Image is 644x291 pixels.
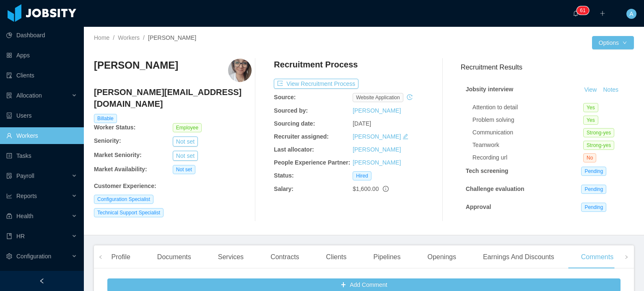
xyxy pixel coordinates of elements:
b: Sourced by: [274,107,308,114]
a: icon: exportView Recruitment Process [274,80,358,87]
div: Services [211,245,250,269]
button: Not set [173,151,198,161]
span: Allocation [16,92,42,99]
b: Customer Experience : [94,183,156,189]
i: icon: setting [6,253,12,259]
span: Hired [353,171,371,180]
span: Reports [16,193,37,199]
div: Documents [151,245,198,269]
span: info-circle [383,186,389,192]
div: Pipelines [367,245,408,269]
b: Salary: [274,185,293,192]
span: HR [16,233,25,239]
h3: [PERSON_NAME] [94,59,178,72]
span: Pending [581,203,606,212]
a: icon: auditClients [6,67,77,84]
a: [PERSON_NAME] [353,146,401,153]
b: People Experience Partner: [274,159,350,166]
span: Pending [581,185,606,194]
a: icon: robotUsers [6,107,77,124]
div: Recording url [473,153,583,162]
i: icon: book [6,233,12,239]
div: Earnings And Discounts [476,245,561,269]
a: [PERSON_NAME] [353,133,401,140]
strong: Tech screening [466,167,509,174]
span: Strong-yes [583,128,614,137]
span: [DATE] [353,120,371,127]
span: Employee [173,123,202,132]
p: 6 [580,6,583,15]
i: icon: line-chart [6,193,12,199]
div: Communication [473,128,583,137]
div: Comments [574,245,620,269]
span: / [113,34,114,41]
span: / [143,34,145,41]
i: icon: medicine-box [6,213,12,219]
i: icon: file-protect [6,173,12,179]
i: icon: edit [402,134,408,139]
span: Payroll [16,173,34,179]
b: Recruiter assigned: [274,133,329,140]
span: [PERSON_NAME] [148,34,196,41]
span: $1,600.00 [353,185,379,192]
span: Yes [583,116,598,125]
strong: Approval [466,203,491,210]
button: Optionsicon: down [592,36,634,49]
b: Seniority: [94,137,121,144]
span: Configuration Specialist [94,195,153,204]
i: icon: solution [6,93,12,98]
div: Clients [319,245,353,269]
h4: [PERSON_NAME][EMAIL_ADDRESS][DOMAIN_NAME] [94,86,252,110]
span: Not set [173,165,195,174]
a: icon: userWorkers [6,127,77,144]
b: Market Seniority: [94,152,142,158]
sup: 61 [576,6,589,15]
button: Notes [600,85,622,95]
div: Attention to detail [473,103,583,112]
div: Openings [421,245,463,269]
div: Contracts [264,245,306,269]
a: Workers [118,34,140,41]
img: 27420732-8390-4c34-b40e-f1c1fe01d003_672402d9e9990-400w.png [228,59,252,82]
i: icon: right [624,255,628,259]
b: Last allocator: [274,146,314,153]
b: Sourcing date: [274,120,315,127]
span: Strong-yes [583,141,614,150]
b: Source: [274,94,296,100]
i: icon: history [407,94,413,100]
b: Market Availability: [94,166,147,173]
a: icon: pie-chartDashboard [6,27,77,44]
i: icon: left [99,255,103,259]
p: 1 [583,6,586,15]
span: Yes [583,103,598,112]
button: icon: exportView Recruitment Process [274,79,358,89]
span: Health [16,213,33,219]
h3: Recruitment Results [461,62,634,72]
span: Technical Support Specialist [94,208,164,217]
a: [PERSON_NAME] [353,107,401,114]
a: [PERSON_NAME] [353,159,401,166]
b: Status: [274,172,293,179]
a: Home [94,34,109,41]
span: Billable [94,114,117,123]
strong: Jobsity interview [466,86,514,93]
div: Teamwork [473,141,583,149]
div: Problem solving [473,116,583,124]
span: Pending [581,167,606,176]
button: Not set [173,136,198,147]
span: website application [353,93,403,102]
a: icon: appstoreApps [6,47,77,64]
span: A [629,9,633,19]
a: icon: profileTasks [6,147,77,164]
span: No [583,153,596,162]
div: Profile [104,245,137,269]
i: icon: bell [573,10,579,16]
a: View [581,86,600,93]
b: Worker Status: [94,124,135,131]
span: Configuration [16,253,51,260]
i: icon: plus [600,10,605,16]
h4: Recruitment Process [274,59,358,70]
strong: Challenge evaluation [466,185,525,192]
